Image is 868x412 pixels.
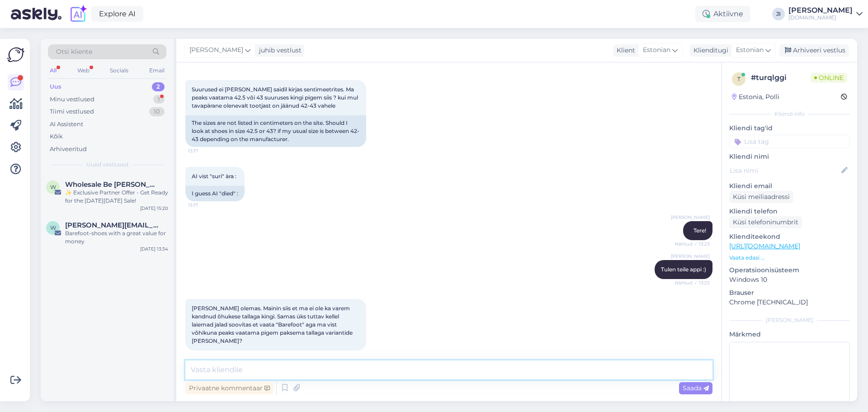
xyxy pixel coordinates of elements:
div: Privaatne kommentaar [185,382,274,394]
div: Kliendi info [729,110,850,118]
div: Uus [50,82,61,91]
div: Web [75,65,91,76]
div: [PERSON_NAME] [788,7,853,14]
span: 13:17 [188,147,222,154]
div: Klienditugi [690,46,728,55]
span: Online [811,73,847,83]
div: Tiimi vestlused [50,107,94,116]
span: [PERSON_NAME] [189,45,243,55]
span: AI vist "suri" ära : [192,173,236,180]
div: # turqlggi [751,72,811,83]
span: Nähtud ✓ 13:23 [675,279,710,286]
span: Saada [683,384,709,392]
div: Küsi telefoninumbrit [729,216,802,228]
input: Lisa tag [729,135,850,148]
div: [DATE] 13:34 [140,246,168,252]
span: Otsi kliente [56,47,92,57]
span: [PERSON_NAME] [671,253,710,260]
div: Klient [613,46,635,55]
span: Wholesale Be Lenka [65,180,159,189]
input: Lisa nimi [730,166,840,175]
span: Suurused ei [PERSON_NAME] saidil kirjas sentimeetrites. Ma peaks vaatama 42.5 või 43 suuruses kin... [192,86,359,109]
img: explore-ai [69,5,88,24]
div: Barefoot-shoes with a great value for money [65,229,168,246]
span: t [737,76,741,82]
div: Estonia, Polli [732,92,779,102]
span: wrobel.annette@gmail.com [65,221,159,229]
p: Operatsioonisüsteem [729,265,850,275]
span: W [50,184,56,190]
div: Socials [108,65,130,76]
p: Klienditeekond [729,232,850,242]
div: All [48,65,58,76]
div: [DATE] 15:20 [140,205,168,212]
div: Minu vestlused [50,95,94,104]
div: 1 [153,95,165,104]
div: Aktiivne [695,6,750,22]
div: 2 [152,82,165,91]
p: Märkmed [729,330,850,339]
img: Askly Logo [7,46,24,63]
p: Vaata edasi ... [729,254,850,262]
p: Kliendi telefon [729,207,850,216]
span: Estonian [736,45,764,55]
div: 10 [149,107,165,116]
div: I guess AI "died" : [185,186,245,201]
span: Tere! [693,227,706,234]
div: Küsi meiliaadressi [729,191,793,203]
a: [URL][DOMAIN_NAME] [729,242,800,250]
span: 13:17 [188,202,222,208]
div: AI Assistent [50,120,83,129]
span: Tulen teile appi :) [661,266,706,273]
p: Windows 10 [729,275,850,284]
a: Explore AI [91,6,143,22]
span: Nähtud ✓ 13:23 [675,241,710,247]
div: Kõik [50,132,63,141]
div: juhib vestlust [255,46,302,55]
div: [DOMAIN_NAME] [788,14,853,21]
p: Kliendi tag'id [729,123,850,133]
p: Kliendi nimi [729,152,850,161]
div: Arhiveeritud [50,145,87,154]
span: [PERSON_NAME] olemas. Mainin siis et ma ei ole ka varem kandnud õhukese tallaga kingi. Samas üks ... [192,305,354,344]
span: [PERSON_NAME] [671,214,710,221]
div: Arhiveeri vestlus [779,44,849,57]
p: Kliendi email [729,181,850,191]
p: Brauser [729,288,850,298]
p: Chrome [TECHNICAL_ID] [729,298,850,307]
span: Estonian [643,45,670,55]
span: w [50,224,56,231]
span: Uued vestlused [86,161,128,169]
a: [PERSON_NAME][DOMAIN_NAME] [788,7,863,21]
div: JI [772,8,785,20]
span: 13:25 [188,351,222,358]
div: ✨ Exclusive Partner Offer - Get Ready for the [DATE][DATE] Sale! [65,189,168,205]
div: The sizes are not listed in centimeters on the site. Should I look at shoes in size 42.5 or 43? i... [185,115,366,147]
div: [PERSON_NAME] [729,316,850,324]
div: Email [147,65,166,76]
